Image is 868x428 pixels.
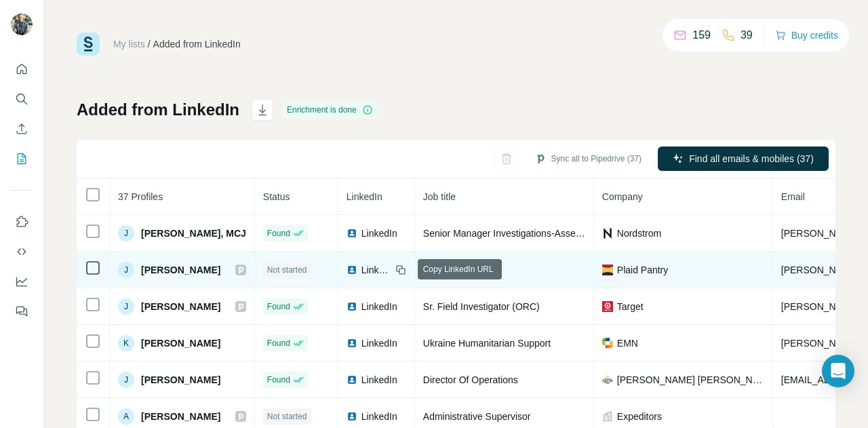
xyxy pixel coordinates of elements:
[602,374,613,385] img: company-logo
[148,37,151,51] li: /
[361,336,397,350] span: LinkedIn
[347,265,357,275] img: LinkedIn logo
[118,335,134,351] div: K
[617,373,764,387] span: [PERSON_NAME] [PERSON_NAME] Company
[141,263,220,277] span: [PERSON_NAME]
[141,336,220,350] span: [PERSON_NAME]
[361,410,397,423] span: LinkedIn
[141,410,220,423] span: [PERSON_NAME]
[423,374,518,385] span: Director Of Operations
[267,410,307,423] span: Not started
[602,265,613,275] img: company-logo
[617,336,638,350] span: EMN
[822,355,854,387] div: Open Intercom Messenger
[347,228,357,239] img: LinkedIn logo
[423,191,456,202] span: Job title
[347,191,382,202] span: LinkedIn
[267,227,290,239] span: Found
[347,411,357,422] img: LinkedIn logo
[113,39,145,50] a: My lists
[361,300,397,313] span: LinkedIn
[11,269,33,294] button: Dashboard
[423,411,531,422] span: Administrative Supervisor
[602,191,643,202] span: Company
[781,191,805,202] span: Email
[361,263,391,277] span: LinkedIn
[347,374,357,385] img: LinkedIn logo
[141,300,220,313] span: [PERSON_NAME]
[602,228,613,239] img: company-logo
[267,337,290,349] span: Found
[11,117,33,141] button: Enrich CSV
[118,262,134,278] div: J
[11,239,33,264] button: Use Surfe API
[283,102,377,118] div: Enrichment is done
[141,373,220,387] span: [PERSON_NAME]
[118,372,134,388] div: J
[617,263,668,277] span: Plaid Pantry
[423,301,540,312] span: Sr. Field Investigator (ORC)
[11,147,33,171] button: My lists
[267,300,290,313] span: Found
[689,152,814,166] span: Find all emails & mobiles (37)
[617,300,644,313] span: Target
[423,338,551,349] span: Ukraine Humanitarian Support
[118,408,134,425] div: A
[775,26,838,45] button: Buy credits
[77,99,239,121] h1: Added from LinkedIn
[267,264,307,276] span: Not started
[361,373,397,387] span: LinkedIn
[602,301,613,312] img: company-logo
[658,147,829,171] button: Find all emails & mobiles (37)
[423,228,624,239] span: Senior Manager Investigations-Asset Protection
[153,37,241,51] div: Added from LinkedIn
[11,210,33,234] button: Use Surfe on LinkedIn
[526,149,651,169] button: Sync all to Pipedrive (37)
[11,14,33,35] img: Avatar
[617,227,661,240] span: Nordstrom
[692,27,711,43] p: 159
[118,225,134,241] div: J
[11,299,33,324] button: Feedback
[267,374,290,386] span: Found
[141,227,246,240] span: [PERSON_NAME], MCJ
[11,57,33,81] button: Quick start
[347,301,357,312] img: LinkedIn logo
[347,338,357,349] img: LinkedIn logo
[602,338,613,349] img: company-logo
[361,227,397,240] span: LinkedIn
[423,265,496,275] span: Chairman & CEO
[263,191,290,202] span: Status
[741,27,753,43] p: 39
[11,87,33,111] button: Search
[77,33,100,56] img: Surfe Logo
[118,298,134,315] div: J
[118,191,163,202] span: 37 Profiles
[617,410,662,423] span: Expeditors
